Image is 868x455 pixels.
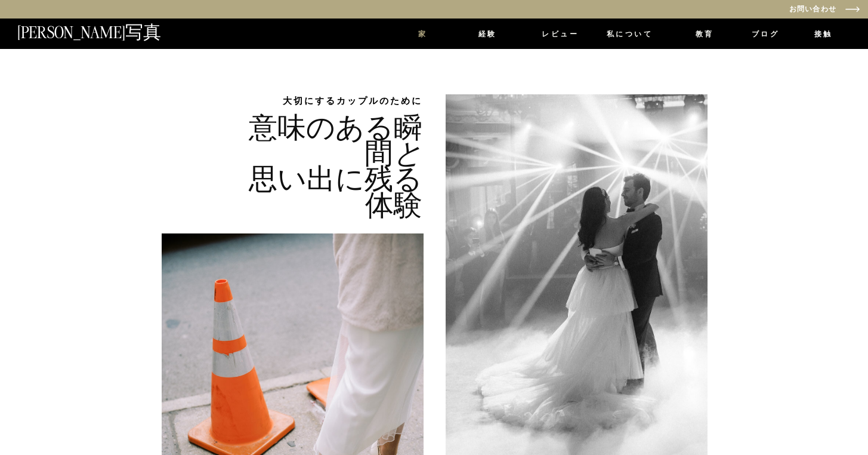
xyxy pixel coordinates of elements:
font: 家 [418,30,428,38]
a: 家 [406,30,440,41]
a: 私について [603,30,657,41]
a: レビュー [538,30,583,41]
font: と [393,137,422,170]
a: お問い合わせ [657,5,836,14]
font: レビュー [542,30,579,38]
a: 教育 [674,30,736,41]
font: 思い出に残る体験 [249,162,422,221]
font: 教育 [696,30,714,38]
font: 接触 [814,30,833,38]
a: 経験 [456,30,519,41]
font: 意味のある瞬間 [249,111,422,170]
font: 私について [607,30,653,38]
font: 経験 [478,30,497,38]
font: 大切にするカップルのために [283,96,422,106]
a: [PERSON_NAME]写真 [17,24,317,35]
a: 接触 [799,27,848,41]
a: ブログ [751,30,780,41]
font: [PERSON_NAME]写真 [17,22,161,42]
font: お問い合わせ [789,5,836,13]
font: ブログ [752,30,780,38]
